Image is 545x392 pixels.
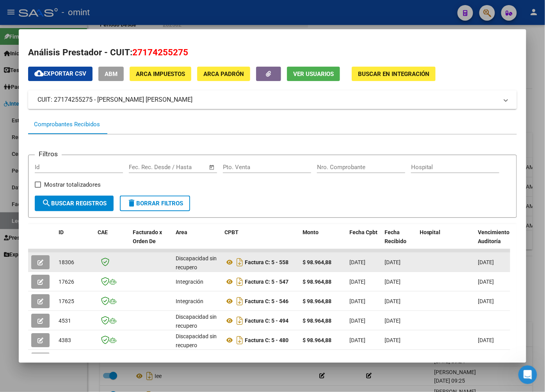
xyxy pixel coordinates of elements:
[385,259,401,265] span: [DATE]
[34,69,44,78] mat-icon: cloud_download
[176,353,217,368] span: Discapacidad sin recupero
[34,70,86,77] span: Exportar CSV
[385,279,401,285] span: [DATE]
[245,259,289,265] strong: Factura C: 5 - 558
[235,314,245,327] i: Descargar documento
[167,164,205,171] input: Fecha fin
[42,198,51,208] mat-icon: search
[28,67,93,81] button: Exportar CSV
[130,67,191,81] button: ARCA Impuestos
[475,224,510,258] datatable-header-cell: Vencimiento Auditoría
[129,164,160,171] input: Fecha inicio
[176,333,217,348] span: Discapacidad sin recupero
[478,259,494,265] span: [DATE]
[303,337,331,343] strong: $ 98.964,88
[478,229,510,244] span: Vencimiento Auditoría
[349,259,365,265] span: [DATE]
[127,198,136,208] mat-icon: delete
[385,229,406,244] span: Fecha Recibido
[176,314,217,329] span: Discapacidad sin recupero
[59,229,64,235] span: ID
[245,279,289,285] strong: Factura C: 5 - 547
[59,298,74,304] span: 17625
[235,334,245,346] i: Descargar documento
[120,196,190,211] button: Borrar Filtros
[176,229,187,235] span: Area
[34,120,100,129] div: Comprobantes Recibidos
[235,275,245,288] i: Descargar documento
[303,298,331,304] strong: $ 98.964,88
[245,337,289,343] strong: Factura C: 5 - 480
[299,224,346,258] datatable-header-cell: Monto
[385,298,401,304] span: [DATE]
[478,298,494,304] span: [DATE]
[381,224,417,258] datatable-header-cell: Fecha Recibido
[235,295,245,307] i: Descargar documento
[358,71,429,78] span: Buscar en Integración
[42,200,107,207] span: Buscar Registros
[59,279,74,285] span: 17626
[98,229,108,235] span: CAE
[59,337,71,343] span: 4383
[197,67,250,81] button: ARCA Padrón
[208,163,217,172] button: Open calendar
[133,229,162,244] span: Facturado x Orden De
[28,90,517,109] mat-expansion-panel-header: CUIT: 27174255275 - [PERSON_NAME] [PERSON_NAME]
[346,224,381,258] datatable-header-cell: Fecha Cpbt
[98,67,124,81] button: ABM
[105,71,118,78] span: ABM
[518,366,537,384] iframe: Intercom live chat
[478,337,494,343] span: [DATE]
[173,224,221,258] datatable-header-cell: Area
[203,71,244,78] span: ARCA Padrón
[287,67,340,81] button: Ver Usuarios
[127,200,183,207] span: Borrar Filtros
[28,46,517,59] h2: Análisis Prestador - CUIT:
[224,229,239,235] span: CPBT
[176,255,217,270] span: Discapacidad sin recupero
[349,298,365,304] span: [DATE]
[245,318,289,324] strong: Factura C: 5 - 494
[385,318,401,324] span: [DATE]
[55,224,94,258] datatable-header-cell: ID
[245,298,289,304] strong: Factura C: 5 - 546
[59,318,71,324] span: 4531
[130,224,173,258] datatable-header-cell: Facturado x Orden De
[417,224,475,258] datatable-header-cell: Hospital
[44,180,101,189] span: Mostrar totalizadores
[59,259,74,265] span: 18306
[303,259,331,265] strong: $ 98.964,88
[37,95,498,104] mat-panel-title: CUIT: 27174255275 - [PERSON_NAME] [PERSON_NAME]
[303,229,319,235] span: Monto
[349,229,378,235] span: Fecha Cpbt
[132,47,188,57] span: 27174255275
[385,337,401,343] span: [DATE]
[303,279,331,285] strong: $ 98.964,88
[293,71,334,78] span: Ver Usuarios
[420,229,441,235] span: Hospital
[235,256,245,268] i: Descargar documento
[352,67,436,81] button: Buscar en Integración
[221,224,299,258] datatable-header-cell: CPBT
[176,298,203,304] span: Integración
[94,224,130,258] datatable-header-cell: CAE
[349,318,365,324] span: [DATE]
[349,337,365,343] span: [DATE]
[303,318,331,324] strong: $ 98.964,88
[349,279,365,285] span: [DATE]
[176,279,203,285] span: Integración
[35,149,62,159] h3: Filtros
[35,196,114,211] button: Buscar Registros
[478,279,494,285] span: [DATE]
[136,71,185,78] span: ARCA Impuestos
